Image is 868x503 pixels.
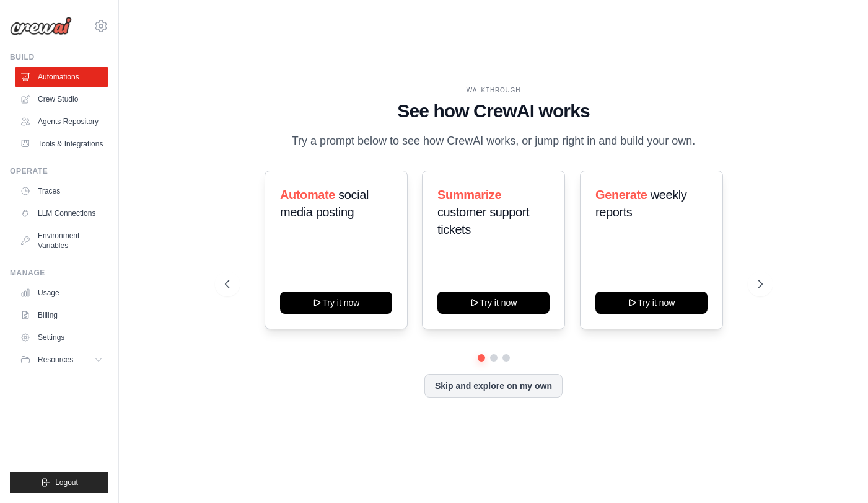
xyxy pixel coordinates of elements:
[595,292,708,314] button: Try it now
[15,181,108,201] a: Traces
[225,100,763,122] h1: See how CrewAI works
[424,374,563,398] button: Skip and explore on my own
[10,17,72,35] img: Logo
[595,188,686,219] span: weekly reports
[15,89,108,109] a: Crew Studio
[10,52,108,62] div: Build
[10,472,108,493] button: Logout
[225,86,763,95] div: WALKTHROUGH
[15,350,108,370] button: Resources
[280,292,392,314] button: Try it now
[15,327,108,347] a: Settings
[55,478,78,487] span: Logout
[15,112,108,131] a: Agents Repository
[437,205,529,236] span: customer support tickets
[437,292,550,314] button: Try it now
[15,283,108,303] a: Usage
[10,166,108,176] div: Operate
[806,443,868,503] iframe: Chat Widget
[15,134,108,154] a: Tools & Integrations
[595,188,647,202] span: Generate
[15,67,108,87] a: Automations
[15,305,108,325] a: Billing
[280,188,335,202] span: Automate
[15,226,108,256] a: Environment Variables
[437,188,501,202] span: Summarize
[10,268,108,278] div: Manage
[15,203,108,223] a: LLM Connections
[280,188,369,219] span: social media posting
[38,355,73,365] span: Resources
[286,132,702,150] p: Try a prompt below to see how CrewAI works, or jump right in and build your own.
